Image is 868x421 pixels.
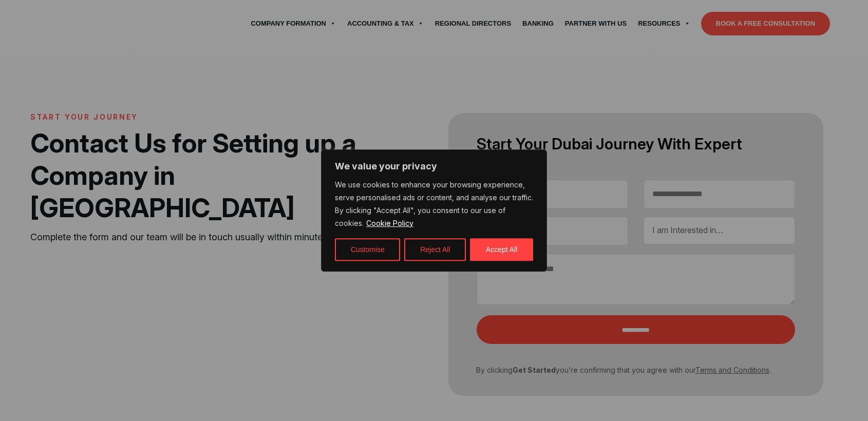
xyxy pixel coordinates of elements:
button: Customise [335,238,400,261]
p: We use cookies to enhance your browsing experience, serve personalised ads or content, and analys... [335,179,533,230]
button: Accept All [470,238,533,261]
button: Reject All [404,238,466,261]
a: Cookie Policy [366,218,414,228]
div: We value your privacy [321,149,547,272]
p: We value your privacy [335,160,533,173]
